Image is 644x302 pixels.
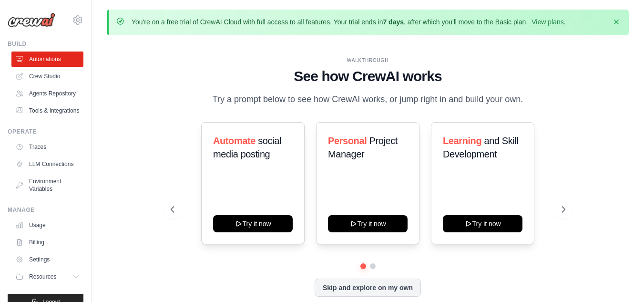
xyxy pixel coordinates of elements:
h1: See how CrewAI works [171,68,565,85]
span: social media posting [213,135,281,159]
div: Build [8,40,83,48]
a: LLM Connections [11,156,83,172]
a: Settings [11,252,83,267]
button: Try it now [443,215,522,232]
a: Crew Studio [11,69,83,84]
a: Environment Variables [11,174,83,197]
div: Manage [8,206,83,214]
button: Resources [11,269,83,284]
img: Logo [8,13,55,27]
a: Automations [11,52,83,67]
span: Automate [213,135,256,146]
a: Tools & Integrations [11,103,83,118]
button: Try it now [328,215,408,232]
span: Project Manager [328,135,398,159]
p: You're on a free trial of CrewAI Cloud with full access to all features. Your trial ends in , aft... [132,17,566,27]
a: View plans [532,18,563,26]
strong: 7 days [383,18,404,26]
span: and Skill Development [443,135,518,159]
p: Try a prompt below to see how CrewAI works, or jump right in and build your own. [208,93,528,106]
iframe: Chat Widget [596,256,644,302]
a: Usage [11,218,83,233]
a: Traces [11,139,83,155]
span: Learning [443,135,481,146]
div: Operate [8,128,83,135]
a: Agents Repository [11,86,83,101]
div: WALKTHROUGH [171,57,565,64]
button: Try it now [213,215,293,232]
span: Resources [29,273,56,281]
span: Personal [328,135,367,146]
button: Skip and explore on my own [315,279,421,297]
a: Billing [11,235,83,250]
